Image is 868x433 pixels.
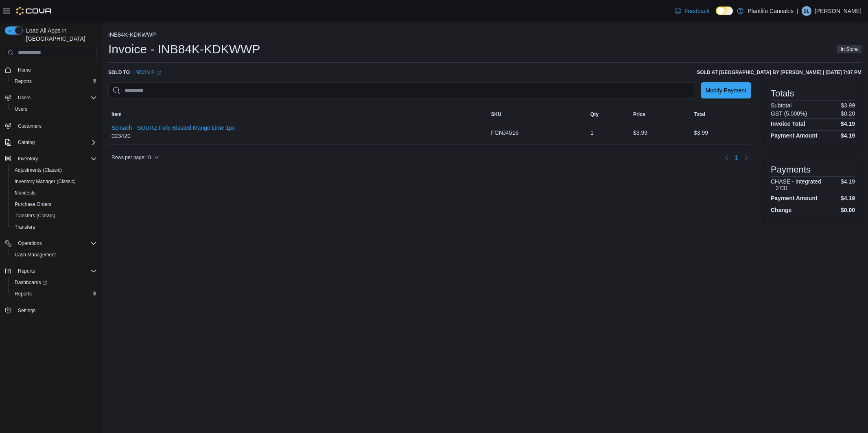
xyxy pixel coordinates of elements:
button: INB84K-KDKWWP [108,31,156,38]
input: This is a search bar. As you type, the results lower in the page will automatically filter. [108,82,694,98]
a: Adjustments (Classic) [11,165,65,175]
button: Spinach - SOURZ Fully Blasted Mango Lime 1pc [112,125,235,131]
div: $3.99 [691,125,751,141]
button: SKU [488,108,587,121]
button: Adjustments (Classic) [8,164,100,176]
span: Adjustments (Classic) [15,167,62,173]
button: Settings [2,304,100,316]
span: Customers [18,123,42,129]
h4: Payment Amount [771,132,818,139]
a: Customers [15,121,45,131]
h6: CHASE - Integrated [771,178,821,185]
a: Reports [11,77,35,86]
span: Item [112,111,122,118]
span: Reports [15,291,32,297]
a: Feedback [671,3,713,19]
span: 1 [735,153,738,162]
span: Adjustments (Classic) [11,165,97,175]
button: Users [15,93,34,103]
input: Dark Mode [716,7,733,15]
span: Users [15,106,27,112]
span: Reports [15,266,97,276]
button: Transfers (Classic) [8,210,100,221]
button: Page 1 of 1 [732,151,741,164]
span: Users [11,104,97,114]
button: Rows per page:10 [108,153,162,162]
div: Sold to [108,69,161,76]
span: Users [15,93,97,103]
button: Users [8,103,100,115]
h4: $4.19 [841,120,855,127]
span: Home [18,67,31,73]
span: Reports [15,78,32,85]
p: $4.19 [841,178,855,191]
h6: Subtotal [771,102,791,109]
button: Previous page [722,153,732,162]
button: Reports [15,266,38,276]
button: Operations [15,238,45,248]
span: Manifests [11,188,97,198]
button: Modify Payment [701,82,751,98]
nav: Pagination for table: MemoryTable from EuiInMemoryTable [722,151,751,164]
span: Transfers (Classic) [15,212,55,219]
span: Transfers (Classic) [11,211,97,221]
button: Inventory [2,153,100,164]
span: Catalog [18,139,35,146]
span: Rows per page : 10 [112,154,151,161]
a: Inventory Manager (Classic) [11,177,79,186]
p: [PERSON_NAME] [815,6,861,16]
span: Total [694,111,705,118]
button: Cash Management [8,249,100,260]
h6: Sold at [GEOGRAPHIC_DATA] by [PERSON_NAME] | [DATE] 7:07 PM [697,69,861,76]
span: Transfers [11,222,97,232]
span: Catalog [15,138,97,147]
button: Price [630,108,691,121]
span: Inventory Manager (Classic) [15,178,76,185]
h4: $4.19 [841,195,855,201]
button: Reports [8,288,100,300]
span: Cash Management [15,251,56,258]
nav: An example of EuiBreadcrumbs [108,31,861,39]
p: $0.20 [841,110,855,117]
div: 1 [587,125,630,141]
h3: Totals [771,89,794,98]
span: Reports [11,289,97,299]
span: Purchase Orders [15,201,52,208]
span: SKU [491,111,501,118]
button: Inventory [15,154,41,164]
span: Dashboards [15,279,47,286]
button: Total [691,108,751,121]
span: Cash Management [11,250,97,260]
h4: Invoice Total [771,120,805,127]
div: Bruno Leest [802,6,811,16]
a: Manifests [11,188,39,198]
span: Customers [15,120,97,131]
a: Reports [11,289,35,299]
a: Settings [15,306,39,315]
span: Modify Payment [706,86,746,94]
button: Home [2,64,100,76]
button: Manifests [8,187,100,199]
a: Users [11,104,31,114]
span: Operations [18,240,42,247]
span: Inventory Manager (Classic) [11,177,97,186]
a: Home [15,65,34,75]
button: Inventory Manager (Classic) [8,176,100,187]
h6: 2731 [776,185,821,191]
div: $3.99 [630,125,691,141]
span: Users [18,94,31,101]
span: In Store [841,46,858,53]
span: Dashboards [11,278,97,287]
button: Qty [587,108,630,121]
div: 023420 [112,125,235,141]
a: Cash Management [11,250,59,260]
button: Next page [741,153,751,162]
h4: $0.00 [841,207,855,213]
button: Customers [2,120,100,131]
span: Dark Mode [716,15,716,15]
p: | [797,6,798,16]
span: Reports [18,268,35,274]
button: Catalog [2,137,100,148]
button: Operations [2,238,100,249]
button: Reports [2,265,100,277]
